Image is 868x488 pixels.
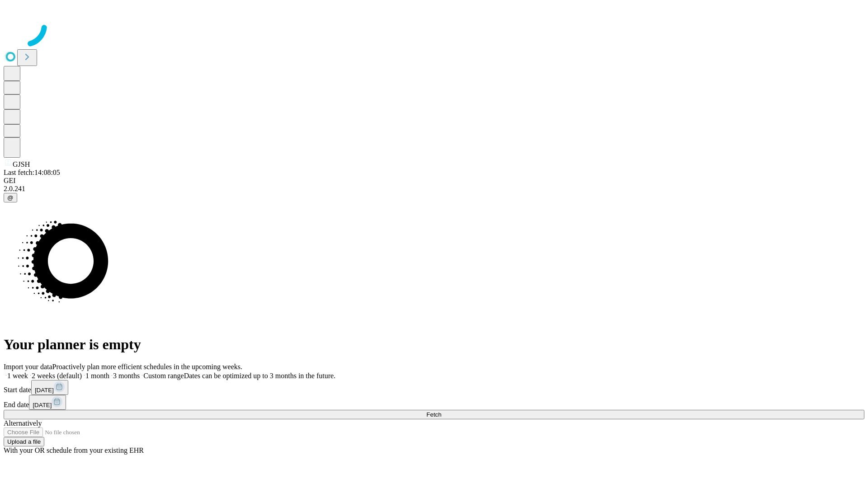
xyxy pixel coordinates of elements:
[35,387,54,394] span: [DATE]
[4,177,864,185] div: GEI
[4,336,864,353] h1: Your planner is empty
[4,193,17,202] button: @
[4,380,864,395] div: Start date
[85,372,109,380] span: 1 month
[4,363,52,371] span: Import your data
[32,372,82,380] span: 2 weeks (default)
[4,185,864,193] div: 2.0.241
[4,419,42,427] span: Alternatively
[4,395,864,410] div: End date
[4,446,144,454] span: With your OR schedule from your existing EHR
[4,410,864,419] button: Fetch
[426,411,441,418] span: Fetch
[4,169,60,176] span: Last fetch: 14:08:05
[4,437,44,446] button: Upload a file
[33,402,52,408] span: [DATE]
[113,372,140,380] span: 3 months
[7,372,28,380] span: 1 week
[143,372,184,380] span: Custom range
[29,395,66,410] button: [DATE]
[13,160,30,168] span: GJSH
[31,380,68,395] button: [DATE]
[52,363,242,371] span: Proactively plan more efficient schedules in the upcoming weeks.
[7,194,14,201] span: @
[184,372,335,380] span: Dates can be optimized up to 3 months in the future.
